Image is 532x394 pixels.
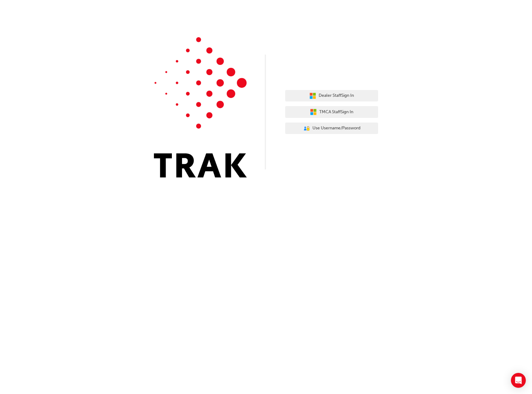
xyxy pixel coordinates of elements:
[285,90,378,102] button: Dealer StaffSign In
[285,123,378,134] button: Use Username/Password
[154,37,247,177] img: Trak
[312,125,360,132] span: Use Username/Password
[285,106,378,118] button: TMCA StaffSign In
[319,92,354,99] span: Dealer Staff Sign In
[319,109,353,116] span: TMCA Staff Sign In
[511,373,526,388] div: Open Intercom Messenger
